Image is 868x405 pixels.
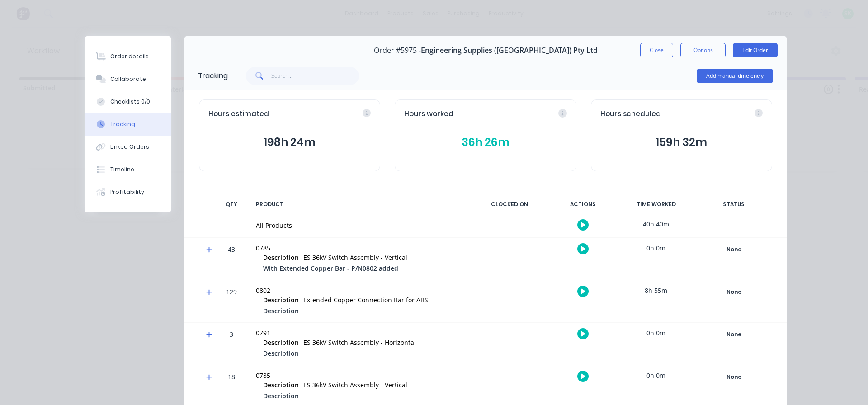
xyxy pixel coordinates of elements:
div: 3 [218,324,245,365]
span: Description [263,253,299,262]
div: 8h 55m [622,280,690,301]
button: Checklists 0/0 [85,90,171,113]
span: Description [263,391,299,400]
div: 43 [218,239,245,280]
div: TIME WORKED [622,195,690,214]
span: Hours worked [404,109,453,119]
div: 129 [218,282,245,322]
div: 0802 [256,286,465,295]
div: Tracking [198,71,228,81]
div: QTY [218,195,245,214]
span: ES 36kV Switch Assembly - Horizontal [303,338,416,347]
button: Collaborate [85,68,171,90]
button: Profitability [85,181,171,203]
div: Order details [110,52,149,61]
button: Order details [85,45,171,68]
button: None [701,371,767,383]
button: Timeline [85,158,171,181]
span: Description [263,348,299,358]
span: Description [263,380,299,390]
div: 0785 [256,371,465,380]
div: All Products [256,221,465,230]
div: 0791 [256,328,465,338]
span: Extended Copper Connection Bar for ABS [303,296,428,304]
div: PRODUCT [250,195,470,214]
div: STATUS [695,195,772,214]
div: None [701,371,766,383]
button: Close [640,43,673,57]
span: With Extended Copper Bar - P/N0802 added [263,264,398,273]
button: Tracking [85,113,171,136]
button: 198h 24m [208,134,371,151]
button: None [701,328,767,341]
input: Search... [271,67,359,85]
div: Collaborate [110,75,146,83]
span: ES 36kV Switch Assembly - Vertical [303,253,407,262]
div: 0h 0m [622,238,690,258]
span: Description [263,306,299,316]
div: None [701,244,766,255]
div: 40h 40m [622,214,690,234]
button: Edit Order [733,43,778,57]
div: CLOCKED ON [476,195,543,214]
span: Order #5975 - [374,46,421,55]
div: Linked Orders [110,143,149,151]
button: 36h 26m [404,134,566,151]
span: Hours estimated [208,109,269,119]
span: Engineering Supplies ([GEOGRAPHIC_DATA]) Pty Ltd [421,46,598,55]
button: Options [680,43,726,57]
div: None [701,286,766,298]
div: ACTIONS [549,195,617,214]
div: Timeline [110,165,134,174]
div: 0h 0m [622,323,690,343]
button: None [701,243,767,256]
div: Tracking [110,120,135,128]
div: Profitability [110,188,144,196]
button: Linked Orders [85,136,171,158]
span: Description [263,295,299,305]
div: 0h 0m [622,365,690,386]
div: 0785 [256,243,465,253]
button: Add manual time entry [697,69,773,83]
span: Description [263,338,299,347]
button: None [701,286,767,298]
div: None [701,329,766,340]
button: 159h 32m [600,134,763,151]
span: ES 36kV Switch Assembly - Vertical [303,381,407,389]
span: Hours scheduled [600,109,661,119]
div: Checklists 0/0 [110,98,150,106]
